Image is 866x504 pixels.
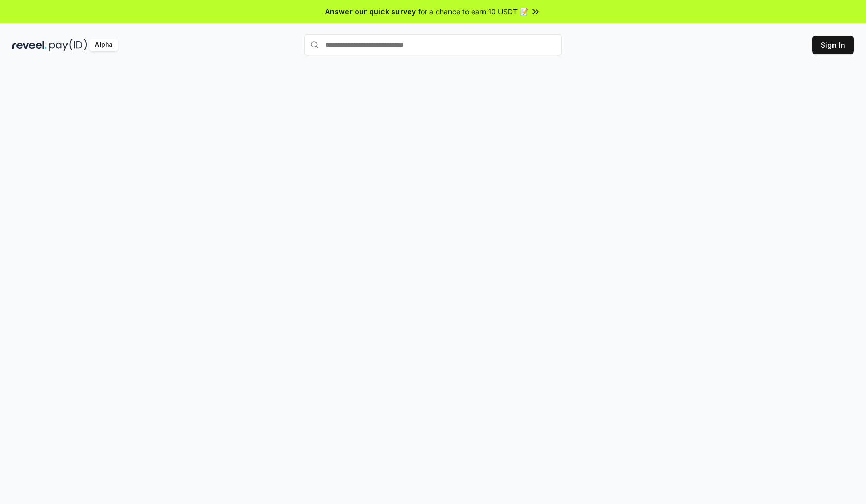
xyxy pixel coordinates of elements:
[12,39,47,51] img: reveel_dark
[49,39,87,51] img: pay_id
[325,6,416,17] span: Answer our quick survey
[89,39,118,51] div: Alpha
[812,36,854,54] button: Sign In
[418,6,528,17] span: for a chance to earn 10 USDT 📝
